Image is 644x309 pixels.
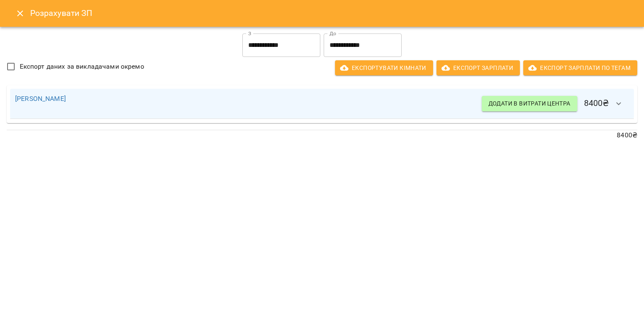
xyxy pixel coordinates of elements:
[488,98,571,108] span: Додати в витрати центра
[530,63,631,73] span: Експорт Зарплати по тегам
[482,94,629,114] h6: 8400 ₴
[436,60,520,75] button: Експорт Зарплати
[443,63,513,73] span: Експорт Зарплати
[335,60,433,75] button: Експортувати кімнати
[10,3,30,23] button: Close
[523,60,637,75] button: Експорт Зарплати по тегам
[15,95,66,103] a: [PERSON_NAME]
[30,7,634,20] h6: Розрахувати ЗП
[7,130,637,140] p: 8400 ₴
[342,63,426,73] span: Експортувати кімнати
[482,96,577,111] button: Додати в витрати центра
[20,62,144,72] span: Експорт даних за викладачами окремо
